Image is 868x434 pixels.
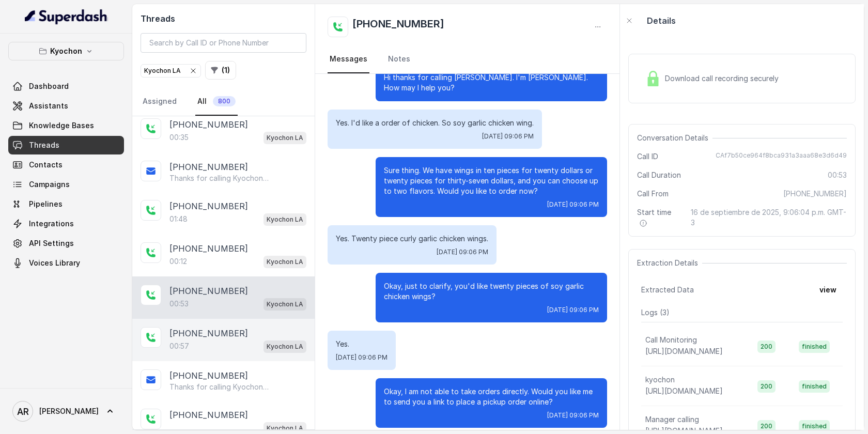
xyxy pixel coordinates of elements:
[169,214,188,224] p: 01:48
[8,195,124,213] a: Pipelines
[547,411,599,420] span: [DATE] 09:06 PM
[213,96,236,106] span: 800
[169,256,187,267] p: 00:12
[384,165,599,196] p: Sure thing. We have wings in ten pieces for twenty dollars or twenty pieces for thirty-seven doll...
[482,132,534,141] span: [DATE] 09:06 PM
[716,151,847,162] span: CAf7b50ce964f8bca931a3aaa68e3d6d49
[169,173,269,183] p: Thanks for calling Kyochon Chicken LA! Enjoy 15% off! Here’s the online order link: [URL][DOMAIN_...
[267,214,303,225] p: Kyochon LA
[799,340,830,353] span: finished
[8,175,124,194] a: Campaigns
[647,14,676,27] p: Details
[29,179,70,190] span: Campaigns
[637,258,702,268] span: Extraction Details
[336,339,388,349] p: Yes.
[384,386,599,407] p: Okay, I am not able to take orders directly. Would you like me to send you a link to place a pick...
[336,353,388,362] span: [DATE] 09:06 PM
[8,77,124,96] a: Dashboard
[29,238,74,249] span: API Settings
[336,118,534,128] p: Yes. I'd like a order of chicken. So soy garlic chicken wing.
[29,160,63,170] span: Contacts
[25,8,108,25] img: light.svg
[645,335,697,345] p: Call Monitoring
[813,281,843,299] button: view
[799,420,830,432] span: finished
[799,380,830,393] span: finished
[39,406,99,416] span: [PERSON_NAME]
[267,342,303,352] p: Kyochon LA
[29,219,74,229] span: Integrations
[637,133,712,143] span: Conversation Details
[169,242,248,255] p: [PHONE_NUMBER]
[8,214,124,233] a: Integrations
[336,234,488,244] p: Yes. Twenty piece curly garlic chicken wings.
[141,64,201,78] button: Kyochon LA
[267,299,303,309] p: Kyochon LA
[29,140,59,150] span: Threads
[29,81,69,91] span: Dashboard
[169,200,248,212] p: [PHONE_NUMBER]
[691,207,847,228] span: 16 de septiembre de 2025, 9:06:04 p.m. GMT-3
[641,307,843,318] p: Logs ( 3 )
[645,375,675,385] p: kyochon
[757,380,776,393] span: 200
[352,17,444,37] h2: [PHONE_NUMBER]
[169,327,248,339] p: [PHONE_NUMBER]
[757,340,776,353] span: 200
[169,161,248,173] p: [PHONE_NUMBER]
[169,118,248,131] p: [PHONE_NUMBER]
[17,406,29,417] text: AR
[29,258,80,268] span: Voices Library
[328,45,607,73] nav: Tabs
[386,45,412,73] a: Notes
[645,386,723,395] span: [URL][DOMAIN_NAME]
[637,170,681,180] span: Call Duration
[645,347,723,355] span: [URL][DOMAIN_NAME]
[645,71,661,86] img: Lock Icon
[141,12,306,25] h2: Threads
[141,88,179,116] a: Assigned
[547,306,599,314] span: [DATE] 09:06 PM
[828,170,847,180] span: 00:53
[169,285,248,297] p: [PHONE_NUMBER]
[637,189,669,199] span: Call From
[645,414,699,425] p: Manager calling
[50,45,82,57] p: Kyochon
[267,257,303,267] p: Kyochon LA
[169,382,269,392] p: Thanks for calling Kyochon Chicken LA! Enjoy 15% off! Here’s the online order link: [URL][DOMAIN_...
[267,423,303,433] p: Kyochon LA
[637,151,658,162] span: Call ID
[169,369,248,382] p: [PHONE_NUMBER]
[144,66,197,76] div: Kyochon LA
[783,189,847,199] span: [PHONE_NUMBER]
[8,97,124,115] a: Assistants
[169,341,189,351] p: 00:57
[384,281,599,302] p: Okay, just to clarify, you'd like twenty pieces of soy garlic chicken wings?
[205,61,236,80] button: (1)
[8,234,124,253] a: API Settings
[8,156,124,174] a: Contacts
[195,88,238,116] a: All800
[328,45,369,73] a: Messages
[8,136,124,154] a: Threads
[29,101,68,111] span: Assistants
[141,33,306,53] input: Search by Call ID or Phone Number
[8,116,124,135] a: Knowledge Bases
[665,73,783,84] span: Download call recording securely
[547,200,599,209] span: [DATE] 09:06 PM
[169,132,189,143] p: 00:35
[141,88,306,116] nav: Tabs
[29,199,63,209] span: Pipelines
[8,397,124,426] a: [PERSON_NAME]
[637,207,683,228] span: Start time
[8,42,124,60] button: Kyochon
[384,72,599,93] p: Hi thanks for calling [PERSON_NAME]. I'm [PERSON_NAME]. How may I help you?
[169,409,248,421] p: [PHONE_NUMBER]
[641,285,694,295] span: Extracted Data
[8,254,124,272] a: Voices Library
[757,420,776,432] span: 200
[169,299,189,309] p: 00:53
[267,133,303,143] p: Kyochon LA
[29,120,94,131] span: Knowledge Bases
[437,248,488,256] span: [DATE] 09:06 PM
